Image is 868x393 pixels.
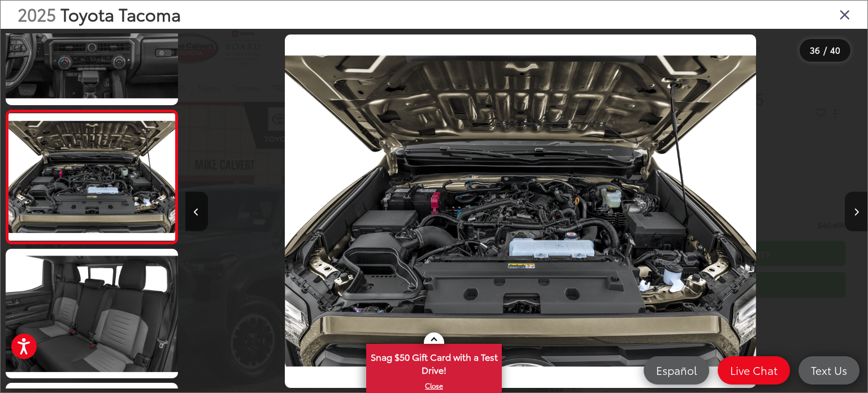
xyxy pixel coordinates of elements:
[367,345,501,379] span: Snag $50 Gift Card with a Test Drive!
[7,113,177,241] img: 2025 Toyota Tacoma TRD Off-Road
[798,356,860,385] a: Text Us
[845,192,867,231] button: Next image
[60,2,181,26] span: Toyota Tacoma
[830,44,840,56] span: 40
[285,34,756,388] img: 2025 Toyota Tacoma TRD Off-Road
[810,44,820,56] span: 36
[805,363,853,377] span: Text Us
[822,46,828,54] span: /
[179,34,861,388] div: 2025 Toyota Tacoma TRD Off-Road 35
[185,192,208,231] button: Previous image
[839,7,850,21] i: Close gallery
[18,2,56,26] span: 2025
[4,248,180,379] img: 2025 Toyota Tacoma TRD Off-Road
[718,356,790,385] a: Live Chat
[650,363,702,377] span: Español
[724,363,783,377] span: Live Chat
[644,356,709,385] a: Español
